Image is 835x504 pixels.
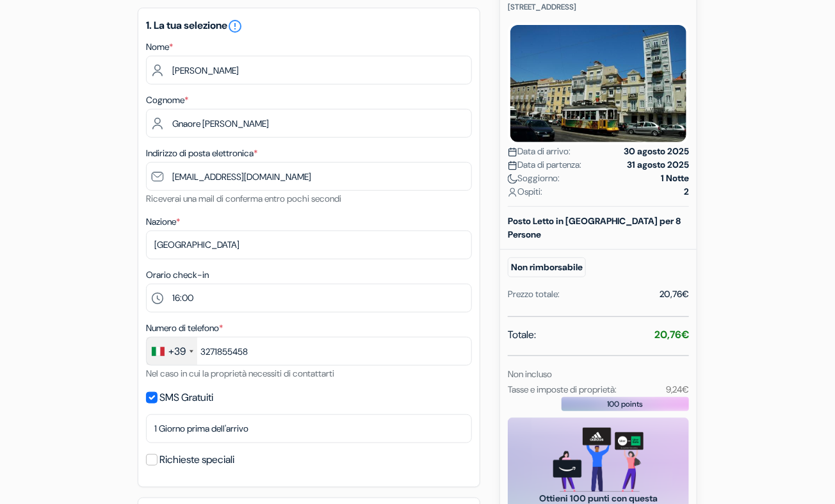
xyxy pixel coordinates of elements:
[508,327,536,343] span: Totale:
[147,337,197,365] div: Italy (Italia): +39
[508,384,617,395] small: Tasse e imposte di proprietà:
[684,185,689,199] strong: 2
[508,185,542,199] span: Ospiti:
[146,93,188,107] label: Cognome
[608,398,644,410] span: 100 points
[146,193,341,204] small: Riceverai una mail di conferma entro pochi secondi
[146,19,472,34] h5: 1. La tua selezione
[146,109,472,138] input: Inserisci il cognome
[146,215,180,229] label: Nazione
[508,161,517,170] img: calendar.svg
[508,368,552,380] small: Non incluso
[508,215,681,240] b: Posto Letto in [GEOGRAPHIC_DATA] per 8 Persone
[508,188,517,197] img: user_icon.svg
[146,40,173,54] label: Nome
[508,145,571,158] span: Data di arrivo:
[146,56,472,85] input: Inserisci il nome
[508,147,517,157] img: calendar.svg
[508,172,560,185] span: Soggiorno:
[508,288,560,301] div: Prezzo totale:
[508,158,581,172] span: Data di partenza:
[146,337,472,366] input: 312 345 6789
[660,288,689,301] div: 20,76€
[146,368,334,379] small: Nel caso in cui la proprietà necessiti di contattarti
[661,172,689,185] strong: 1 Notte
[627,158,689,172] strong: 31 agosto 2025
[159,389,213,407] label: SMS Gratuiti
[227,19,243,34] i: error_outline
[146,147,257,160] label: Indirizzo di posta elettronica
[666,384,689,395] small: 9,24€
[624,145,689,158] strong: 30 agosto 2025
[146,268,209,282] label: Orario check-in
[508,2,689,12] p: [STREET_ADDRESS]
[553,428,644,492] img: gift_card_hero_new.png
[508,257,586,277] small: Non rimborsabile
[146,321,223,335] label: Numero di telefono
[159,451,234,469] label: Richieste speciali
[168,344,186,359] div: +39
[654,328,689,341] strong: 20,76€
[146,162,472,191] input: Inserisci il tuo indirizzo email
[508,174,517,184] img: moon.svg
[227,19,243,32] a: error_outline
